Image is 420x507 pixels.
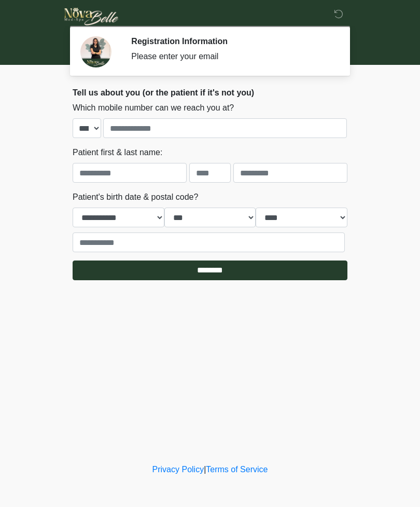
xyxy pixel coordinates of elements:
[73,146,162,159] label: Patient first & last name:
[204,465,206,474] a: |
[73,102,234,114] label: Which mobile number can we reach you at?
[152,465,204,474] a: Privacy Policy
[62,8,121,25] img: Novabelle medspa Logo
[73,191,198,203] label: Patient's birth date & postal code?
[131,36,332,46] h2: Registration Information
[131,50,332,63] div: Please enter your email
[73,88,347,98] h2: Tell us about you (or the patient if it's not you)
[80,36,111,67] img: Agent Avatar
[206,465,268,474] a: Terms of Service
